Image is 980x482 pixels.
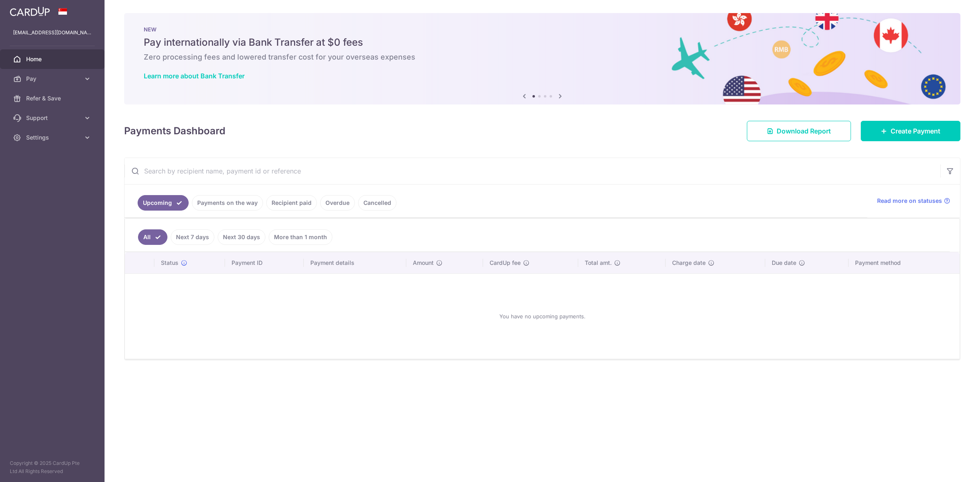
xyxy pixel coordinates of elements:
img: CardUp [10,7,50,16]
a: Cancelled [358,195,396,211]
p: NEW [144,26,941,33]
a: Payments on the way [192,195,263,211]
span: Download Report [777,126,831,136]
span: Total amt. [585,259,612,267]
span: Home [26,55,80,63]
span: Due date [772,259,796,267]
span: Charge date [672,259,706,267]
a: All [138,229,167,245]
input: Search by recipient name, payment id or reference [125,158,940,184]
a: Read more on statuses [877,197,950,205]
div: You have no upcoming payments. [135,280,950,352]
h5: Pay internationally via Bank Transfer at $0 fees [144,36,941,49]
span: Status [161,259,178,267]
a: Next 7 days [171,229,214,245]
a: Upcoming [138,195,189,211]
th: Payment method [849,252,960,273]
img: Bank transfer banner [124,13,960,104]
a: Recipient paid [266,195,317,211]
span: Read more on statuses [877,197,942,205]
span: Pay [26,75,80,83]
a: Next 30 days [218,229,265,245]
span: Create Payment [891,126,940,136]
span: Support [26,114,80,122]
a: Learn more about Bank Transfer [144,72,245,80]
span: Refer & Save [26,94,80,102]
h6: Zero processing fees and lowered transfer cost for your overseas expenses [144,52,941,62]
a: More than 1 month [269,229,332,245]
span: Settings [26,133,80,142]
th: Payment ID [225,252,304,273]
span: CardUp fee [490,259,521,267]
h4: Payments Dashboard [124,124,225,138]
th: Payment details [304,252,406,273]
a: Overdue [320,195,355,211]
p: [EMAIL_ADDRESS][DOMAIN_NAME] [13,29,91,37]
a: Download Report [747,121,851,141]
a: Create Payment [861,121,960,141]
span: Amount [413,259,434,267]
